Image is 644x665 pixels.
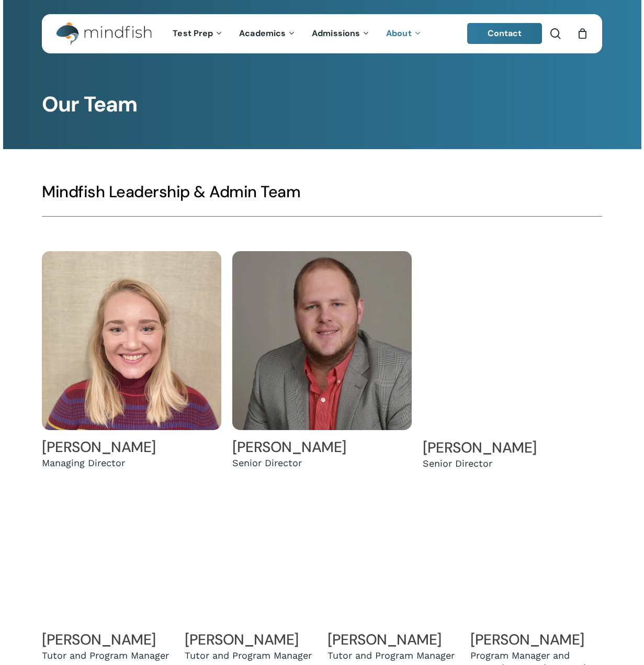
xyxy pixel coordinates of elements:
a: [PERSON_NAME] [470,630,584,649]
img: Hailey Andler [42,251,221,430]
a: Academics [231,29,304,38]
div: Tutor and Program Manager [327,649,459,662]
h3: Mindfish Leadership & Admin Team [42,182,602,202]
span: About [386,28,412,39]
img: Holly Andreassen [42,491,173,623]
a: [PERSON_NAME] [185,630,299,649]
a: [PERSON_NAME] [42,630,156,649]
div: Tutor and Program Manager [185,649,316,662]
div: Senior Director [232,457,411,469]
a: Test Prep [165,29,231,38]
span: Admissions [312,28,360,39]
span: Contact [488,28,522,39]
a: [PERSON_NAME] [423,438,537,457]
img: Jen Eyberg [470,491,602,623]
h1: Our Team [42,92,602,117]
a: About [378,29,430,38]
img: Jason King [327,491,459,623]
div: Senior Director [423,457,602,470]
img: Sophia Matuszewicz [185,491,316,623]
div: Managing Director [42,457,221,469]
div: Tutor and Program Manager [42,649,173,662]
a: Admissions [304,29,378,38]
span: Test Prep [173,28,213,39]
span: Academics [239,28,286,39]
a: Contact [467,23,543,44]
a: [PERSON_NAME] [232,437,346,457]
img: Mac Wetherbee [232,251,411,430]
a: [PERSON_NAME] [327,630,442,649]
a: [PERSON_NAME] [42,437,156,457]
a: Cart [577,28,588,39]
img: Helen Terndrup [423,251,602,431]
header: Main Menu [42,14,602,53]
nav: Main Menu [165,14,430,53]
